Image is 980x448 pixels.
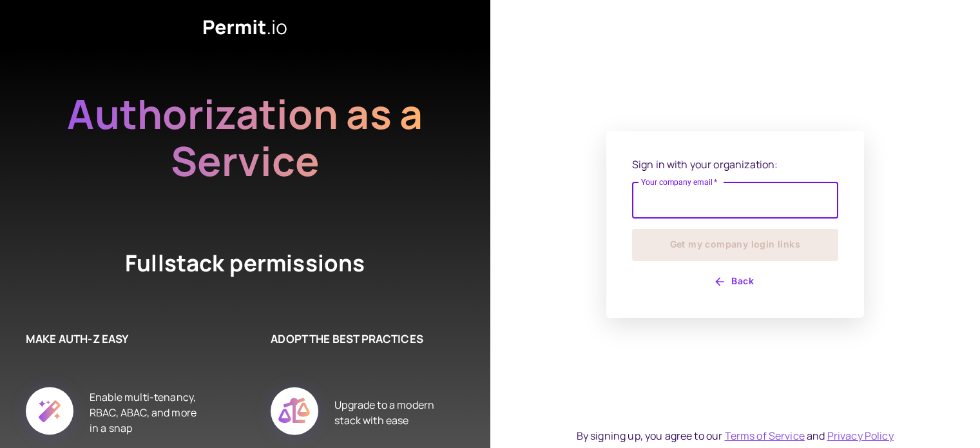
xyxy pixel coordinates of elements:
[271,331,451,347] h6: ADOPT THE BEST PRACTICES
[827,429,894,443] a: Privacy Policy
[26,331,206,347] h6: MAKE AUTH-Z EASY
[632,271,838,292] button: Back
[577,428,894,443] div: By signing up, you agree to our and
[632,229,838,261] button: Get my company login links
[77,248,412,279] h4: Fullstack permissions
[632,157,838,172] p: Sign in with your organization:
[725,429,805,443] a: Terms of Service
[26,90,464,184] h2: Authorization as a Service
[641,177,718,188] label: Your company email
